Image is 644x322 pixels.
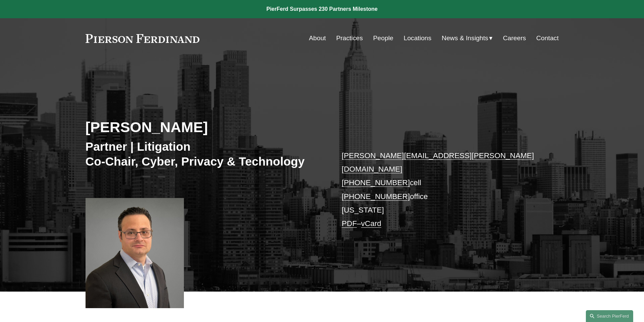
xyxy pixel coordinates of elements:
[442,32,493,45] a: folder dropdown
[309,32,326,45] a: About
[503,32,526,45] a: Careers
[404,32,431,45] a: Locations
[342,149,539,231] p: cell office [US_STATE] –
[342,151,534,173] a: [PERSON_NAME][EMAIL_ADDRESS][PERSON_NAME][DOMAIN_NAME]
[342,178,410,187] a: [PHONE_NUMBER]
[336,32,363,45] a: Practices
[373,32,393,45] a: People
[86,118,322,136] h2: [PERSON_NAME]
[86,139,322,169] h3: Partner | Litigation Co-Chair, Cyber, Privacy & Technology
[342,219,357,228] a: PDF
[536,32,558,45] a: Contact
[361,219,381,228] a: vCard
[442,32,488,44] span: News & Insights
[586,310,633,322] a: Search this site
[342,192,410,201] a: [PHONE_NUMBER]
